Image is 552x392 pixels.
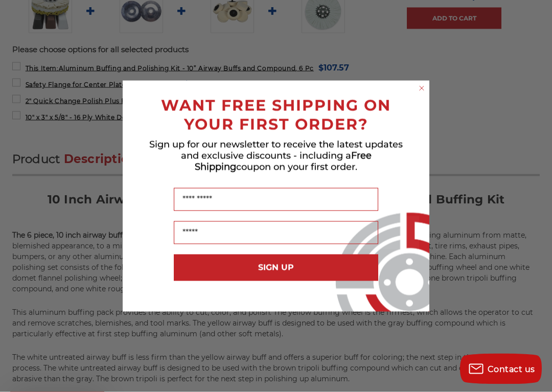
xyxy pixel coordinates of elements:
span: Contact us [488,364,535,374]
button: Close dialog [417,83,427,94]
span: Free Shipping [195,150,372,173]
span: Sign up for our newsletter to receive the latest updates and exclusive discounts - including a co... [149,139,403,173]
input: Email [174,221,378,244]
button: Contact us [460,354,542,384]
button: SIGN UP [174,255,378,281]
span: WANT FREE SHIPPING ON YOUR FIRST ORDER? [161,96,391,134]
